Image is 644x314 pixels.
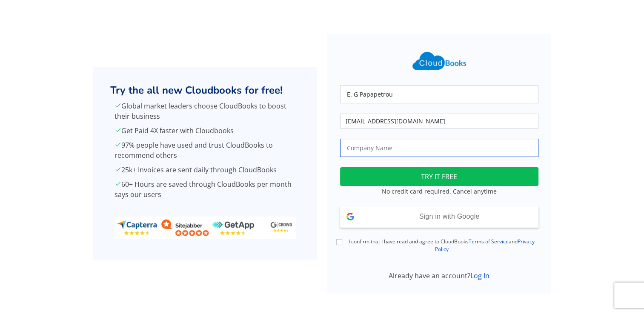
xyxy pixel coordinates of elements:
[110,84,300,97] h2: Try the all new Cloudbooks for free!
[345,238,538,253] label: I confirm that I have read and agree to CloudBooks and
[470,271,489,280] a: Log In
[114,126,296,136] p: Get Paid 4X faster with Cloudbooks
[407,47,471,75] img: Cloudbooks Logo
[340,85,538,103] input: Your Name
[435,238,535,253] a: Privacy Policy
[419,213,480,220] span: Sign in with Google
[469,238,509,245] a: Terms of Service
[114,217,296,239] img: ratings_banner.png
[335,271,544,281] div: Already have an account?
[340,114,538,128] input: Your Email
[114,140,296,160] p: 97% people have used and trust CloudBooks to recommend others
[382,187,497,195] small: No credit card required. Cancel anytime
[114,179,296,200] p: 60+ Hours are saved through CloudBooks per month says our users
[114,101,296,121] p: Global market leaders choose CloudBooks to boost their business
[340,139,538,157] input: Company Name
[340,167,538,186] button: TRY IT FREE
[114,165,296,175] p: 25k+ Invoices are sent daily through CloudBooks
